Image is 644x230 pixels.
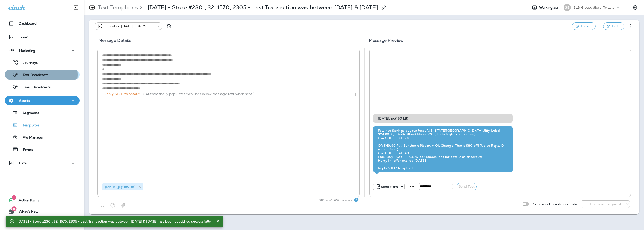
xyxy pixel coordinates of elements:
[581,23,590,29] span: Close
[354,197,359,202] div: Text Segments Text messages are billed per segment. A single segment is typically 160 characters,...
[539,6,559,10] span: Working as:
[5,82,80,92] button: Email Broadcasts
[378,129,508,170] div: Fall Into Savings at your local [US_STATE][GEOGRAPHIC_DATA] Jiffy Lube! $24.99 Synthetic Blend Ho...
[363,37,636,48] h5: Message Preview
[5,144,80,154] button: Forms
[5,108,80,118] button: Segments
[5,70,80,80] button: Text Broadcasts
[12,195,16,200] span: 1
[96,4,138,11] p: Text Templates
[18,73,48,77] p: Text Broadcasts
[5,96,80,105] button: Assets
[14,210,38,215] span: What's New
[17,217,212,226] div: [DATE] - Store #2301, 32, 1570, 2305 - Last Transaction was between [DATE] & [DATE] has been publ...
[319,198,354,202] p: 371 * out of 1,600 characters
[18,148,33,152] p: Forms
[5,218,80,227] button: Support
[5,120,80,130] button: Templates
[102,92,143,96] p: Reply STOP to optout
[11,206,16,211] span: 8
[5,19,80,28] button: Dashboard
[18,123,39,128] p: Templates
[5,32,80,42] button: Inbox
[19,161,27,165] p: Data
[564,4,571,11] div: SG
[148,4,378,11] div: 9-19-25 - Store #2301, 32, 1570, 2305 - Last Transaction was between March 18, 2024 & August 18, ...
[529,202,577,206] p: Preview with customer data
[19,22,37,25] p: Dashboard
[105,185,136,189] span: [DATE].jpg ( 150 kB )
[5,158,80,168] button: Data
[5,207,80,216] button: 8What's New
[148,4,378,11] p: [DATE] - Store #2301, 32, 1570, 2305 - Last Transaction was between [DATE] & [DATE]
[631,3,639,12] button: Settings
[574,6,616,9] p: SLB Group, dba Jiffy Lube
[572,22,596,30] button: Close
[5,132,80,142] button: File Manager
[18,111,39,116] p: Segments
[104,24,147,28] span: Published [DATE] 2:34 PM
[5,58,80,67] button: Journeys
[19,99,30,102] p: Assets
[70,3,83,12] button: Collapse Sidebar
[5,46,80,55] button: Marketing
[215,218,221,224] button: Close
[138,4,142,11] p: >
[590,202,621,206] p: Customer segment
[603,22,624,30] button: Edit
[143,92,255,96] p: ( Automatically populates two lines below message text when sent )
[5,196,80,205] button: 1Action Items
[19,35,28,39] p: Inbox
[102,183,143,190] div: [DATE].jpg(150 kB)
[612,23,618,29] span: Edit
[381,185,398,189] p: Send from
[93,37,363,48] h5: Message Details
[373,114,513,123] div: [DATE].jpg ( 150 kB )
[18,61,38,65] p: Journeys
[18,85,51,90] p: Email Broadcasts
[14,198,39,204] span: Action Items
[19,49,35,52] p: Marketing
[18,135,44,140] p: File Manager
[164,22,174,31] button: View Changelog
